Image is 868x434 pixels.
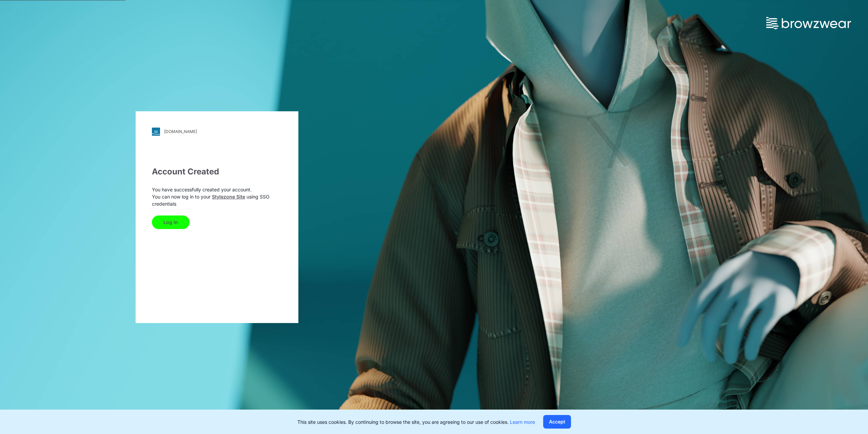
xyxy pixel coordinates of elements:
img: svg+xml;base64,PHN2ZyB3aWR0aD0iMjgiIGhlaWdodD0iMjgiIHZpZXdCb3g9IjAgMCAyOCAyOCIgZmlsbD0ibm9uZSIgeG... [152,128,160,136]
p: You can now log in to your using SSO credentials [152,193,282,207]
p: This site uses cookies. By continuing to browse the site, you are agreeing to our use of cookies. [297,418,535,426]
p: You have successfully created your account. [152,186,282,193]
button: Log In [152,215,190,229]
a: Stylezone Site [212,194,245,200]
div: [DOMAIN_NAME] [164,129,197,134]
a: [DOMAIN_NAME] [152,128,282,136]
img: browzwear-logo.73288ffb.svg [766,17,851,29]
a: Learn more [510,419,535,425]
div: Account Created [152,166,282,178]
button: Accept [543,415,571,429]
